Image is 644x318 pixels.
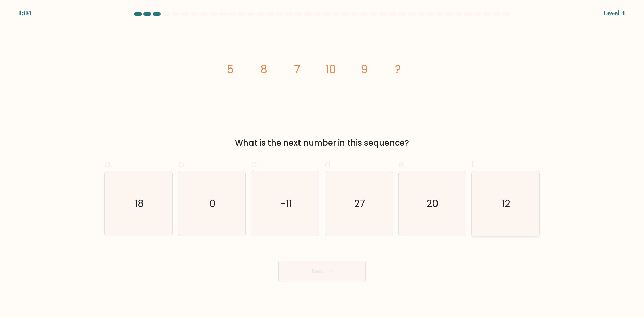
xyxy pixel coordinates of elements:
[502,197,511,211] text: 12
[178,157,186,171] span: b.
[398,157,406,171] span: e.
[294,61,300,77] tspan: 7
[471,157,476,171] span: f.
[278,261,366,282] button: Next
[251,157,259,171] span: c.
[280,197,292,211] text: -11
[227,61,234,77] tspan: 5
[108,137,536,149] div: What is the next number in this sequence?
[135,197,144,211] text: 18
[354,197,365,211] text: 27
[603,8,625,18] div: Level 4
[325,157,333,171] span: d.
[326,61,336,77] tspan: 10
[395,61,401,77] tspan: ?
[209,197,216,211] text: 0
[104,157,112,171] span: a.
[260,61,267,77] tspan: 8
[427,197,439,211] text: 20
[361,61,368,77] tspan: 9
[19,8,32,18] div: 1:04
